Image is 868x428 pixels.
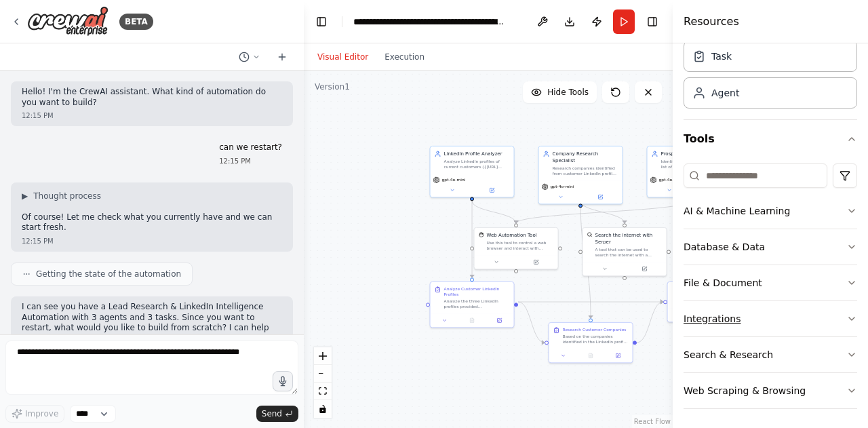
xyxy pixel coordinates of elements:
[684,120,857,158] button: Tools
[315,81,350,92] div: Version 1
[22,236,282,246] div: 12:15 PM
[563,334,629,345] div: Based on the companies identified in the LinkedIn profile analysis, conduct comprehensive researc...
[22,191,28,201] span: ▶
[711,86,739,100] div: Agent
[513,201,692,223] g: Edge from 80765868-8967-4ee4-a1b3-c3f8905d51ec to fa27274c-fcc3-45fe-831d-ac0dea3c8e91
[523,81,597,103] button: Hide Tools
[256,406,298,422] button: Send
[444,151,510,157] div: LinkedIn Profile Analyzer
[684,229,857,265] button: Database & Data
[661,159,727,170] div: Identify and compile a targeted list of similar prospects who match the successful customer patte...
[538,146,623,204] div: Company Research SpecialistResearch companies identified from customer LinkedIn profiles to under...
[473,186,511,194] button: Open in side panel
[219,156,282,166] div: 12:15 PM
[444,159,510,170] div: Analyze LinkedIn profiles of current customers ({[URL][DOMAIN_NAME][PERSON_NAME]}, {[URL][DOMAIN_...
[314,365,332,383] button: zoom out
[583,227,667,277] div: SerperDevToolSearch the internet with SerperA tool that can be used to search the internet with a...
[233,49,266,65] button: Switch to previous chat
[553,151,618,164] div: Company Research Specialist
[517,258,555,266] button: Open in side panel
[563,327,627,332] div: Research Customer Companies
[22,87,282,108] p: Hello! I'm the CrewAI assistant. What kind of automation do you want to build?
[647,146,732,197] div: Prospect FinderIdentify and compile a targeted list of similar prospects who match the successful...
[22,111,282,121] div: 12:15 PM
[711,50,732,63] div: Task
[488,316,511,324] button: Open in side panel
[518,298,545,346] g: Edge from a070da90-bf6b-4a52-9bca-2e93cdb55935 to 3cf72891-c3f8-42db-8b6a-291161563285
[353,15,506,28] nav: breadcrumb
[469,201,519,223] g: Edge from 9f24d237-d228-4915-a523-b5199b4cce9f to fa27274c-fcc3-45fe-831d-ac0dea3c8e91
[551,184,574,189] span: gpt-4o-mini
[262,408,282,419] span: Send
[119,14,153,30] div: BETA
[444,298,510,309] div: Analyze the three LinkedIn profiles provided ({customer_profile_1}, {customer_profile_2}, {custom...
[684,337,857,372] button: Search & Research
[479,232,484,237] img: StagehandTool
[576,351,605,359] button: No output available
[314,347,332,418] div: React Flow controls
[444,286,510,297] div: Analyze Customer LinkedIn Profiles
[25,408,58,419] span: Improve
[309,49,376,65] button: Visual Editor
[469,201,475,277] g: Edge from 9f24d237-d228-4915-a523-b5199b4cce9f to a070da90-bf6b-4a52-9bca-2e93cdb55935
[684,14,739,30] h4: Resources
[22,191,101,201] button: ▶Thought process
[487,240,554,251] div: Use this tool to control a web browser and interact with websites using natural language. Capabil...
[547,87,589,98] span: Hide Tools
[36,269,181,279] span: Getting the state of the automation
[625,265,664,273] button: Open in side panel
[22,302,282,344] p: I can see you have a Lead Research & LinkedIn Intelligence Automation with 3 agents and 3 tasks. ...
[487,232,537,239] div: Web Automation Tool
[659,177,683,182] span: gpt-4o-mini
[430,146,515,197] div: LinkedIn Profile AnalyzerAnalyze LinkedIn profiles of current customers ({[URL][DOMAIN_NAME][PERS...
[33,191,101,201] span: Thought process
[634,418,671,425] a: React Flow attribution
[553,166,618,176] div: Research companies identified from customer LinkedIn profiles to understand organizational charac...
[314,383,332,400] button: fit view
[595,247,663,258] div: A tool that can be used to search the internet with a search_query. Supports different search typ...
[22,212,282,233] p: Of course! Let me check what you currently have and we can start fresh.
[273,371,293,391] button: Click to speak your automation idea
[684,35,857,119] div: Crew
[376,49,433,65] button: Execution
[27,6,108,37] img: Logo
[474,227,559,270] div: StagehandToolWeb Automation ToolUse this tool to control a web browser and interact with websites...
[577,201,628,223] g: Edge from 5bbb031d-93f3-45ef-bd1c-741df9520a6e to fb0c3379-bb26-4221-b420-e444388a2274
[637,298,663,346] g: Edge from 3cf72891-c3f8-42db-8b6a-291161563285 to a6cac412-2f0f-4ef8-9d46-f068176426da
[661,151,727,157] div: Prospect Finder
[587,232,593,237] img: SerperDevTool
[5,405,64,423] button: Improve
[314,400,332,418] button: toggle interactivity
[577,201,594,318] g: Edge from 5bbb031d-93f3-45ef-bd1c-741df9520a6e to 3cf72891-c3f8-42db-8b6a-291161563285
[271,49,293,65] button: Start a new chat
[684,265,857,300] button: File & Document
[684,301,857,336] button: Integrations
[442,177,466,182] span: gpt-4o-mini
[219,142,282,153] p: can we restart?
[458,316,486,324] button: No output available
[549,322,633,364] div: Research Customer CompaniesBased on the companies identified in the LinkedIn profile analysis, co...
[312,12,331,31] button: Hide left sidebar
[684,158,857,420] div: Tools
[606,351,629,359] button: Open in side panel
[684,193,857,229] button: AI & Machine Learning
[595,232,663,246] div: Search the internet with Serper
[430,281,515,328] div: Analyze Customer LinkedIn ProfilesAnalyze the three LinkedIn profiles provided ({customer_profile...
[581,193,620,201] button: Open in side panel
[684,373,857,408] button: Web Scraping & Browsing
[518,298,663,305] g: Edge from a070da90-bf6b-4a52-9bca-2e93cdb55935 to a6cac412-2f0f-4ef8-9d46-f068176426da
[643,12,662,31] button: Hide right sidebar
[314,347,332,365] button: zoom in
